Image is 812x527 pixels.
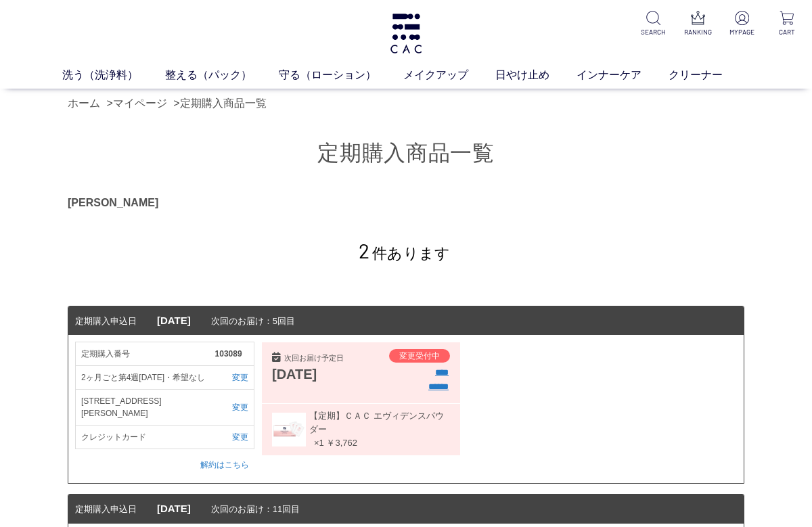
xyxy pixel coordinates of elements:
a: CART [773,11,801,37]
span: ￥3,762 [326,438,357,448]
a: マイページ [113,97,167,109]
p: RANKING [683,27,712,37]
span: [DATE] [157,315,191,326]
a: 変更 [215,431,248,443]
a: クリーナー [669,67,750,83]
a: ホーム [68,97,100,109]
span: 定期購入申込日 [75,504,137,514]
dt: 次回のお届け：11回目 [68,495,744,524]
a: インナーケア [577,67,669,83]
li: > [106,95,170,112]
a: RANKING [683,11,712,37]
a: 定期購入商品一覧 [180,97,267,109]
li: > [173,95,269,112]
span: [DATE] [157,503,191,514]
span: 定期購入番号 [81,348,215,360]
a: 変更 [215,371,248,384]
a: 解約はこちら [200,460,249,469]
a: 守る（ローション） [279,67,403,83]
p: CART [773,27,801,37]
a: MYPAGE [728,11,757,37]
a: 洗う（洗浄料） [62,67,165,83]
span: 定期購入申込日 [75,316,137,326]
div: 次回お届け予定日 [272,352,381,364]
dt: 次回のお届け：5回目 [68,306,744,336]
img: 060003t.jpg [272,413,306,446]
span: ×1 [306,436,324,450]
span: 件あります [359,245,451,262]
img: logo [388,14,424,53]
div: [PERSON_NAME] [68,195,744,211]
p: SEARCH [639,27,667,37]
div: [DATE] [272,364,381,384]
span: 2 [359,238,369,262]
a: 変更 [215,401,248,413]
span: クレジットカード [81,431,215,443]
span: 2ヶ月ごと第4週[DATE]・希望なし [81,371,215,384]
span: [STREET_ADDRESS][PERSON_NAME] [81,395,215,419]
span: 変更受付中 [399,351,440,361]
span: 【定期】ＣＡＣ エヴィデンスパウダー [306,409,450,436]
a: メイクアップ [403,67,495,83]
h1: 定期購入商品一覧 [68,139,744,168]
p: MYPAGE [728,27,757,37]
a: 整える（パック） [165,67,279,83]
a: SEARCH [639,11,667,37]
span: 103089 [215,348,248,360]
a: 日やけ止め [495,67,577,83]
